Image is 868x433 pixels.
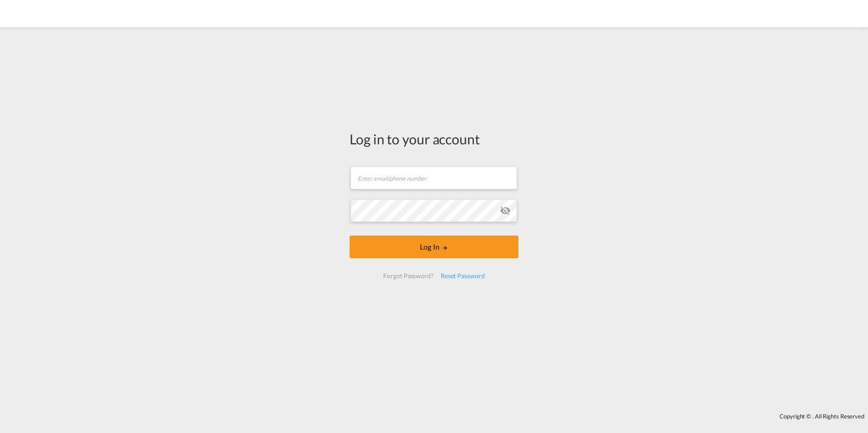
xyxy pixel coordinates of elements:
input: Enter email/phone number [350,167,517,189]
div: Log in to your account [350,129,518,148]
div: Forgot Password? [380,268,437,284]
md-icon: icon-eye-off [500,205,511,216]
button: LOGIN [350,236,518,258]
div: Reset Password [437,268,488,284]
